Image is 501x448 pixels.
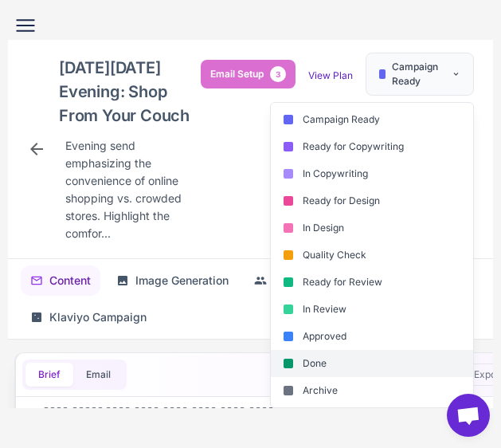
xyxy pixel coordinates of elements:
[271,187,473,214] div: Ready for Design
[21,265,100,296] button: Content
[21,302,156,332] button: Klaviyo Campaign
[271,269,473,296] div: Ready for Review
[308,69,353,81] a: View Plan
[271,296,473,323] div: In Review
[107,265,238,296] button: Image Generation
[59,134,201,246] div: Click to edit description
[49,308,147,326] span: Klaviyo Campaign
[49,272,91,289] span: Content
[271,214,473,242] div: In Design
[25,363,73,387] button: Brief
[201,60,296,88] button: Email Setup3
[245,265,330,296] button: Segment
[271,160,473,187] div: In Copywriting
[210,67,264,81] span: Email Setup
[392,60,445,88] span: Campaign Ready
[65,137,194,242] span: Evening send emphasizing the convenience of online shopping vs. crowded stores. Highlight the com...
[73,363,123,387] button: Email
[271,242,473,269] div: Quality Check
[271,323,473,350] div: Approved
[271,377,473,404] div: Archive
[271,106,473,133] div: Campaign Ready
[135,272,229,289] span: Image Generation
[270,66,286,82] span: 3
[271,133,473,160] div: Ready for Copywriting
[447,394,490,437] div: Chat abierto
[53,53,201,131] div: Click to edit campaign name
[271,350,473,377] div: Done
